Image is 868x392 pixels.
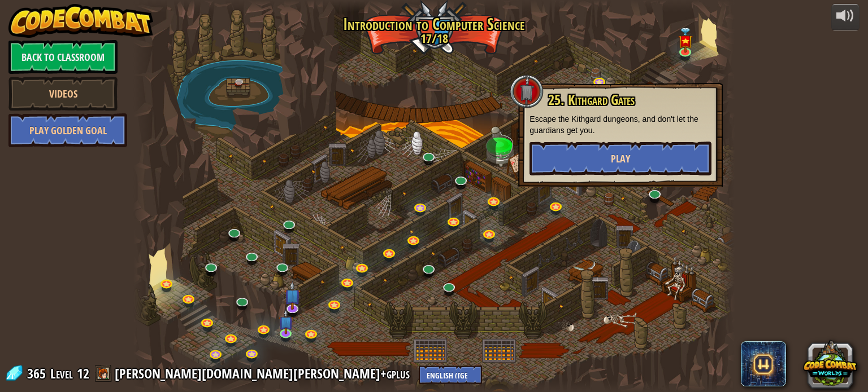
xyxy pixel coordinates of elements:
[27,364,49,382] span: 365
[8,4,153,38] img: CodeCombat - Learn how to code by playing a game
[279,309,293,334] img: level-banner-unstarted-subscriber.png
[50,364,73,383] span: Level
[548,90,635,109] span: 25. Kithgard Gates
[115,364,413,382] a: [PERSON_NAME][DOMAIN_NAME][PERSON_NAME]+gplus
[530,113,711,136] p: Escape the Kithgard dungeons, and don't let the guardians get you.
[611,152,630,166] span: Play
[8,113,127,147] a: Play Golden Goal
[8,40,118,74] a: Back to Classroom
[678,28,693,53] img: level-banner-special.png
[831,4,860,30] button: Adjust volume
[77,364,89,382] span: 12
[284,281,301,310] img: level-banner-unstarted-subscriber.png
[8,77,118,111] a: Videos
[530,142,711,175] button: Play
